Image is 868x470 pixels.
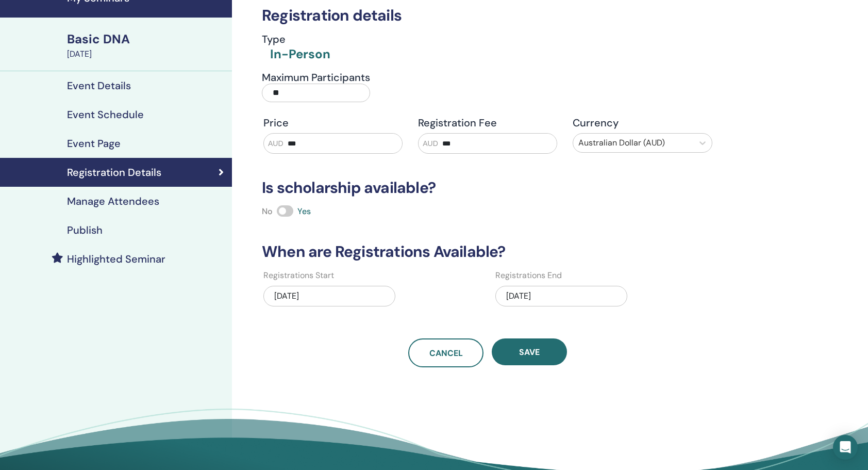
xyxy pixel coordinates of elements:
span: Cancel [429,348,463,359]
span: Yes [297,206,311,217]
h3: Is scholarship available? [256,179,720,197]
div: [DATE] [495,286,627,306]
h4: Price [263,117,403,129]
div: [DATE] [67,48,226,60]
span: Save [519,347,540,358]
label: Registrations End [495,269,562,282]
div: In-Person [270,45,330,63]
h4: Event Details [67,79,131,92]
h4: Event Schedule [67,108,144,121]
label: Registrations Start [263,269,334,282]
h4: Currency [573,117,712,129]
h4: Registration Details [67,166,161,179]
h3: When are Registrations Available? [256,242,720,261]
h3: Registration details [256,6,720,25]
span: AUD [423,138,438,149]
span: No [262,206,273,217]
h4: Publish [67,224,103,236]
h4: Event Page [67,137,121,150]
div: [DATE] [263,286,395,306]
h4: Maximum Participants [262,71,370,84]
h4: Highlighted Seminar [67,253,165,265]
h4: Type [262,33,330,45]
span: AUD [268,138,283,149]
div: Open Intercom Messenger [833,435,858,460]
h4: Manage Attendees [67,195,159,207]
a: Basic DNA[DATE] [61,30,232,60]
button: Save [492,338,567,365]
a: Cancel [408,338,483,367]
h4: Registration Fee [418,117,557,129]
input: Maximum Participants [262,84,370,102]
div: Basic DNA [67,30,226,48]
